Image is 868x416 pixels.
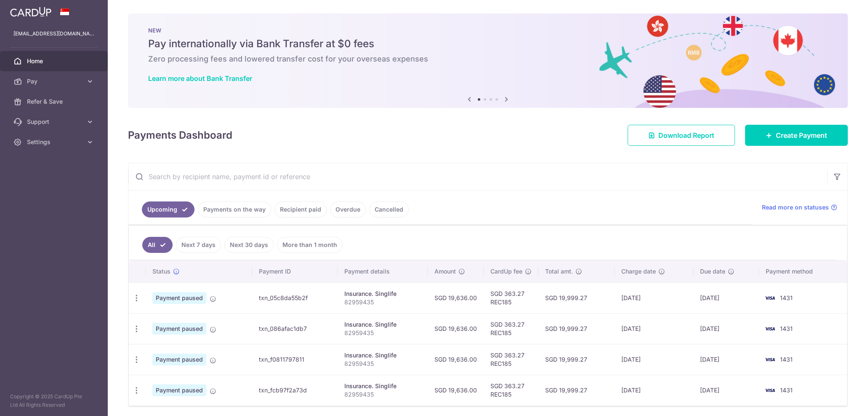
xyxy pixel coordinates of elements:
[277,237,343,253] a: More than 1 month
[152,292,206,304] span: Payment paused
[780,356,793,363] span: 1431
[428,344,484,375] td: SGD 19,636.00
[693,344,759,375] td: [DATE]
[780,294,793,301] span: 1431
[761,385,778,395] img: Bank Card
[344,360,421,368] p: 82959435
[142,201,194,217] a: Upcoming
[621,267,656,276] span: Charge date
[761,293,778,303] img: Bank Card
[128,13,848,108] img: Bank transfer banner
[761,354,778,365] img: Bank Card
[369,201,409,217] a: Cancelled
[148,54,828,64] h6: Zero processing fees and lowered transfer cost for your overseas expenses
[142,237,173,253] a: All
[484,375,538,405] td: SGD 363.27 REC185
[13,30,94,38] p: [EMAIL_ADDRESS][DOMAIN_NAME]
[693,375,759,405] td: [DATE]
[176,237,221,253] a: Next 7 days
[428,282,484,313] td: SGD 19,636.00
[762,203,837,212] a: Read more on statuses
[27,118,83,126] span: Support
[344,298,421,306] p: 82959435
[615,344,693,375] td: [DATE]
[762,203,829,212] span: Read more on statuses
[344,320,421,329] div: Insurance. Singlife
[148,27,828,34] p: NEW
[428,375,484,405] td: SGD 19,636.00
[538,282,615,313] td: SGD 19,999.27
[658,130,714,140] span: Download Report
[148,74,252,83] a: Learn more about Bank Transfer
[252,260,338,282] th: Payment ID
[128,163,827,190] input: Search by recipient name, payment id or reference
[615,313,693,344] td: [DATE]
[344,351,421,360] div: Insurance. Singlife
[484,344,538,375] td: SGD 363.27 REC185
[338,260,428,282] th: Payment details
[27,77,83,86] span: Pay
[745,125,848,146] a: Create Payment
[128,128,232,143] h4: Payments Dashboard
[274,201,327,217] a: Recipient paid
[344,382,421,390] div: Insurance. Singlife
[27,97,83,106] span: Refer & Save
[780,325,793,332] span: 1431
[148,37,828,51] h5: Pay internationally via Bank Transfer at $0 fees
[152,354,206,365] span: Payment paused
[252,344,338,375] td: txn_f0811797811
[10,7,51,17] img: CardUp
[615,375,693,405] td: [DATE]
[152,267,170,276] span: Status
[538,375,615,405] td: SGD 19,999.27
[761,324,778,334] img: Bank Card
[27,138,83,146] span: Settings
[484,282,538,313] td: SGD 363.27 REC185
[152,323,206,335] span: Payment paused
[152,384,206,396] span: Payment paused
[700,267,725,276] span: Due date
[615,282,693,313] td: [DATE]
[198,201,271,217] a: Payments on the way
[776,130,827,140] span: Create Payment
[538,313,615,344] td: SGD 19,999.27
[252,282,338,313] td: txn_05c8da55b2f
[693,282,759,313] td: [DATE]
[693,313,759,344] td: [DATE]
[344,329,421,337] p: 82959435
[780,386,793,394] span: 1431
[628,125,735,146] a: Download Report
[27,57,83,65] span: Home
[434,267,456,276] span: Amount
[252,313,338,344] td: txn_086afac1db7
[538,344,615,375] td: SGD 19,999.27
[545,267,573,276] span: Total amt.
[428,313,484,344] td: SGD 19,636.00
[330,201,366,217] a: Overdue
[759,260,847,282] th: Payment method
[484,313,538,344] td: SGD 363.27 REC185
[344,390,421,399] p: 82959435
[344,290,421,298] div: Insurance. Singlife
[490,267,522,276] span: CardUp fee
[252,375,338,405] td: txn_fcb97f2a73d
[224,237,274,253] a: Next 30 days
